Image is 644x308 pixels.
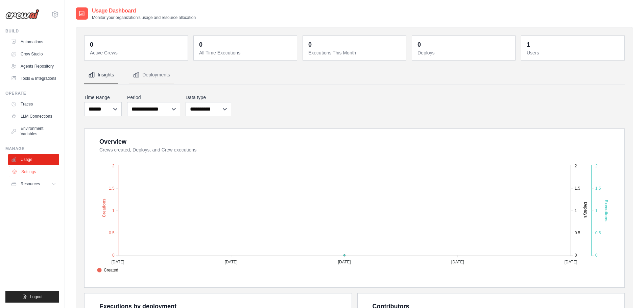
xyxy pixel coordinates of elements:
tspan: 0 [112,253,115,258]
button: Insights [84,66,118,84]
a: Automations [8,37,59,47]
tspan: 0 [575,253,577,258]
text: Deploys [583,202,588,218]
text: Creations [102,198,106,217]
tspan: [DATE] [565,260,577,264]
a: Usage [8,154,59,165]
div: Overview [99,137,126,146]
div: 1 [527,40,530,49]
span: Logout [30,294,43,300]
dt: Crews created, Deploys, and Crew executions [99,146,616,153]
a: LLM Connections [8,111,59,122]
tspan: [DATE] [225,260,238,264]
nav: Tabs [84,66,625,84]
dt: Deploys [418,49,511,56]
div: 0 [308,40,312,49]
tspan: 0 [595,253,598,258]
tspan: [DATE] [338,260,351,264]
tspan: 2 [575,164,577,168]
tspan: 1.5 [109,186,115,191]
tspan: 1 [112,208,115,213]
div: Build [5,28,59,34]
span: Created [97,267,118,273]
a: Traces [8,99,59,110]
tspan: 1.5 [575,186,580,191]
dt: All Time Executions [199,49,293,56]
div: Operate [5,91,59,96]
tspan: 0.5 [575,231,580,235]
tspan: 1 [575,208,577,213]
tspan: 0.5 [595,231,601,235]
span: Resources [21,181,40,187]
text: Executions [604,200,609,221]
label: Time Range [84,94,122,101]
dt: Active Crews [90,49,184,56]
tspan: 2 [112,164,115,168]
tspan: [DATE] [112,260,124,264]
dt: Users [527,49,620,56]
a: Crew Studio [8,49,59,60]
div: 0 [418,40,421,49]
img: Logo [5,9,39,19]
tspan: 0.5 [109,231,115,235]
tspan: 1.5 [595,186,601,191]
a: Agents Repository [8,61,59,72]
h2: Usage Dashboard [92,7,196,15]
p: Monitor your organization's usage and resource allocation [92,15,196,20]
dt: Executions This Month [308,49,402,56]
a: Tools & Integrations [8,73,59,84]
label: Period [127,94,180,101]
tspan: [DATE] [451,260,464,264]
button: Deployments [129,66,174,84]
div: 0 [90,40,93,49]
a: Environment Variables [8,123,59,139]
div: 0 [199,40,202,49]
tspan: 1 [595,208,598,213]
a: Settings [9,166,60,177]
tspan: 2 [595,164,598,168]
button: Resources [8,179,59,189]
div: Manage [5,146,59,151]
label: Data type [186,94,231,101]
button: Logout [5,291,59,303]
